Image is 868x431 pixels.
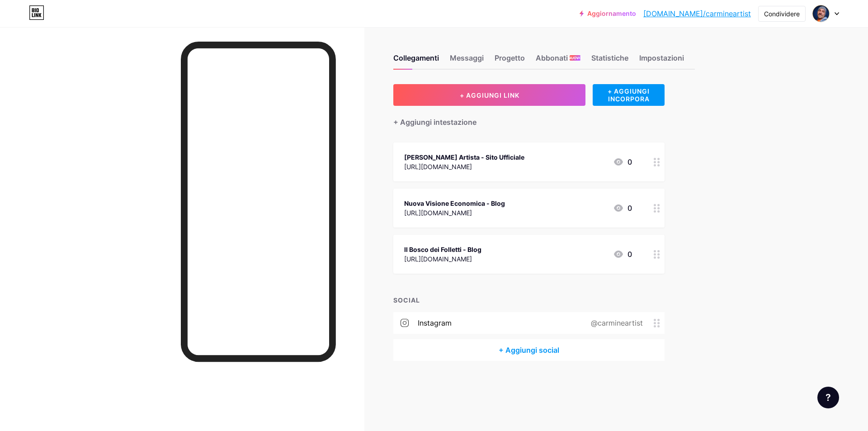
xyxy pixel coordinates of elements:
[404,209,472,217] font: [URL][DOMAIN_NAME]
[627,204,632,213] font: 0
[627,250,632,259] font: 0
[404,199,505,207] font: Nuova Visione Economica - Blog
[812,5,830,22] img: carmineartist
[643,9,751,18] font: [DOMAIN_NAME]/carmineartist
[495,53,525,62] font: Progetto
[608,87,650,103] font: + AGGIUNGI INCORPORA
[591,53,628,62] font: Statistiche
[418,318,452,327] font: Instagram
[627,157,632,166] font: 0
[499,346,559,355] font: + Aggiungi social
[568,56,582,60] font: NUOVO
[587,9,636,17] font: Aggiornamento
[450,53,484,62] font: Messaggi
[639,53,684,62] font: Impostazioni
[404,153,524,161] font: [PERSON_NAME] Artista - Sito Ufficiale
[404,163,472,171] font: [URL][DOMAIN_NAME]
[764,10,800,18] font: Condividere
[460,91,519,99] font: + AGGIUNGI LINK
[591,318,643,327] font: @carmineartist
[404,246,481,253] font: Il Bosco dei Folletti - Blog
[393,84,585,106] button: + AGGIUNGI LINK
[404,255,472,263] font: [URL][DOMAIN_NAME]
[393,53,439,62] font: Collegamenti
[393,296,420,304] font: SOCIAL
[536,53,568,62] font: Abbonati
[643,8,751,19] a: [DOMAIN_NAME]/carmineartist
[393,118,476,127] font: + Aggiungi intestazione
